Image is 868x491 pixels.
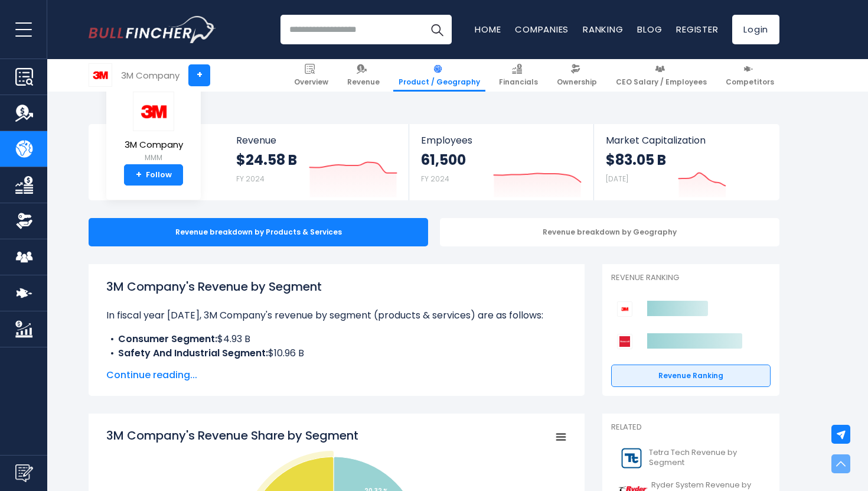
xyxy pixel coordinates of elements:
[422,15,452,44] button: Search
[124,164,183,186] a: +Follow
[289,59,334,92] a: Overview
[89,16,216,43] a: Go to homepage
[133,92,174,131] img: MMM logo
[611,422,771,433] p: Related
[611,59,712,92] a: CEO Salary / Employees
[421,151,466,169] strong: 61,500
[118,332,217,346] b: Consumer Segment:
[399,77,480,87] span: Product / Geography
[347,77,380,87] span: Revenue
[606,174,628,184] small: [DATE]
[732,15,779,44] a: Login
[294,77,328,87] span: Overview
[236,174,265,184] small: FY 2024
[89,64,112,86] img: MMM logo
[611,273,771,283] p: Revenue Ranking
[393,59,485,92] a: Product / Geography
[224,124,409,200] a: Revenue $24.58 B FY 2024
[89,16,216,43] img: Bullfincher logo
[136,170,142,180] strong: +
[583,23,623,35] a: Ranking
[106,308,567,323] p: In fiscal year [DATE], 3M Company's revenue by segment (products & services) are as follows:
[188,64,210,86] a: +
[499,77,538,87] span: Financials
[440,218,779,246] div: Revenue breakdown by Geography
[236,135,397,146] span: Revenue
[106,332,567,346] li: $4.93 B
[606,135,766,146] span: Market Capitalization
[611,442,771,474] a: Tetra Tech Revenue by Segment
[594,124,778,200] a: Market Capitalization $83.05 B [DATE]
[611,365,771,387] a: Revenue Ranking
[421,135,581,146] span: Employees
[118,346,268,360] b: Safety And Industrial Segment:
[637,23,662,35] a: Blog
[606,151,666,169] strong: $83.05 B
[125,152,183,163] small: MMM
[89,218,428,246] div: Revenue breakdown by Products & Services
[124,91,184,165] a: 3M Company MMM
[649,448,763,468] span: Tetra Tech Revenue by Segment
[15,212,33,230] img: Ownership
[421,174,449,184] small: FY 2024
[125,140,183,150] span: 3M Company
[720,59,779,92] a: Competitors
[236,151,297,169] strong: $24.58 B
[475,23,501,35] a: Home
[106,346,567,360] li: $10.96 B
[557,77,597,87] span: Ownership
[106,427,358,444] tspan: 3M Company's Revenue Share by Segment
[617,334,632,349] img: Honeywell International competitors logo
[409,124,593,200] a: Employees 61,500 FY 2024
[121,69,180,82] div: 3M Company
[494,59,543,92] a: Financials
[618,445,645,472] img: TTEK logo
[676,23,718,35] a: Register
[617,301,632,317] img: 3M Company competitors logo
[616,77,707,87] span: CEO Salary / Employees
[552,59,602,92] a: Ownership
[726,77,774,87] span: Competitors
[342,59,385,92] a: Revenue
[106,368,567,382] span: Continue reading...
[515,23,569,35] a: Companies
[106,278,567,295] h1: 3M Company's Revenue by Segment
